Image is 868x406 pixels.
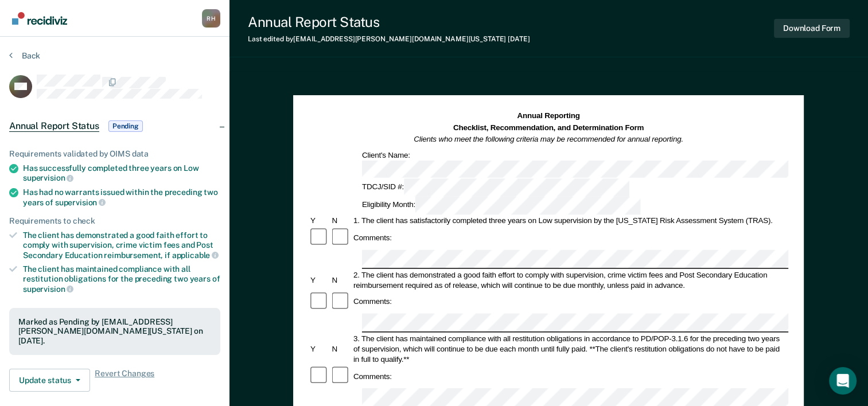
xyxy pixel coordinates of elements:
[202,9,220,28] div: R H
[23,284,73,294] span: supervision
[453,123,644,132] strong: Checklist, Recommendation, and Determination Form
[248,14,530,30] div: Annual Report Status
[330,275,352,285] div: N
[9,369,90,392] button: Update status
[309,216,330,226] div: Y
[360,179,631,197] div: TDCJ/SID #:
[309,275,330,285] div: Y
[18,317,211,346] div: Marked as Pending by [EMAIL_ADDRESS][PERSON_NAME][DOMAIN_NAME][US_STATE] on [DATE].
[9,216,220,226] div: Requirements to check
[352,333,788,364] div: 3. The client has maintained compliance with all restitution obligations in accordance to PD/POP-...
[12,12,67,25] img: Recidiviz
[95,369,154,392] span: Revert Changes
[23,231,220,260] div: The client has demonstrated a good faith effort to comply with supervision, crime victim fees and...
[108,120,143,132] span: Pending
[202,9,220,28] button: Profile dropdown button
[330,216,352,226] div: N
[330,343,352,354] div: N
[508,35,530,43] span: [DATE]
[9,50,40,61] button: Back
[55,198,106,207] span: supervision
[352,270,788,290] div: 2. The client has demonstrated a good faith effort to comply with supervision, crime victim fees ...
[352,371,394,381] div: Comments:
[352,216,788,226] div: 1. The client has satisfactorily completed three years on Low supervision by the [US_STATE] Risk ...
[309,343,330,354] div: Y
[23,163,220,183] div: Has successfully completed three years on Low
[23,188,220,207] div: Has had no warrants issued within the preceding two years of
[360,197,643,214] div: Eligibility Month:
[23,264,220,294] div: The client has maintained compliance with all restitution obligations for the preceding two years of
[352,296,394,307] div: Comments:
[172,251,219,260] span: applicable
[517,112,580,120] strong: Annual Reporting
[414,135,684,143] em: Clients who meet the following criteria may be recommended for annual reporting.
[9,149,220,159] div: Requirements validated by OIMS data
[352,233,394,243] div: Comments:
[248,35,530,43] div: Last edited by [EMAIL_ADDRESS][PERSON_NAME][DOMAIN_NAME][US_STATE]
[829,367,857,395] div: Open Intercom Messenger
[9,120,99,132] span: Annual Report Status
[23,173,73,182] span: supervision
[774,19,850,38] button: Download Form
